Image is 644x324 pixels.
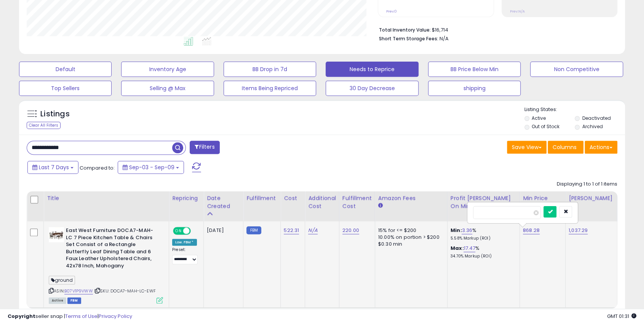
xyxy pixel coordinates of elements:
a: B07V1P9VWW [64,288,93,294]
div: Preset: [172,247,198,264]
div: Amazon Fees [378,194,444,202]
button: Save View [507,141,547,154]
p: 34.70% Markup (ROI) [451,254,514,259]
b: Short Term Storage Fees: [379,35,438,42]
label: Out of Stock [532,123,559,130]
span: ON [174,228,183,234]
button: Last 7 Days [27,161,78,174]
a: Terms of Use [65,313,97,320]
button: Selling @ Max [121,81,214,96]
button: shipping [428,81,521,96]
div: Cost [284,194,302,202]
button: Columns [548,141,583,154]
div: Fulfillment Cost [342,194,372,210]
button: Actions [585,141,617,154]
span: 2025-09-17 01:31 GMT [607,313,636,320]
span: Last 7 Days [39,164,69,171]
b: Min: [451,227,462,234]
div: Additional Cost [308,194,336,210]
span: OFF [190,228,202,234]
p: Listing States: [524,106,625,113]
a: 1,037.29 [569,227,588,234]
a: Privacy Policy [99,313,132,320]
a: N/A [308,227,317,234]
span: FBM [67,297,81,304]
button: Non Competitive [530,62,623,77]
a: 220.00 [342,227,359,234]
label: Archived [582,123,603,130]
li: $16,714 [379,25,612,34]
span: Columns [553,143,577,151]
small: Prev: 0 [386,9,397,14]
div: 15% for <= $200 [378,227,441,234]
span: Sep-03 - Sep-09 [129,164,174,171]
button: Needs to Reprice [326,62,418,77]
button: BB Price Below Min [428,62,521,77]
span: ground [49,276,75,284]
button: Default [19,62,112,77]
div: Date Created [207,194,240,210]
button: Filters [190,141,219,154]
div: $0.30 min [378,241,441,248]
a: 868.28 [523,227,540,234]
button: Items Being Repriced [224,81,316,96]
p: 5.58% Markup (ROI) [451,236,514,241]
span: All listings currently available for purchase on Amazon [49,297,66,304]
small: Amazon Fees. [378,202,383,209]
div: Displaying 1 to 1 of 1 items [557,181,617,188]
button: 30 Day Decrease [326,81,418,96]
div: Title [47,194,166,202]
span: N/A [439,35,449,42]
div: [DATE] [207,227,237,234]
div: Profit [PERSON_NAME] on Min/Max [451,194,516,210]
label: Active [532,115,546,121]
div: Clear All Filters [27,122,61,129]
button: BB Drop in 7d [224,62,316,77]
div: 10.00% on portion > $200 [378,234,441,241]
div: % [451,227,514,241]
a: 522.31 [284,227,299,234]
b: Total Inventory Value: [379,27,431,33]
div: Repricing [172,194,200,202]
div: Min Price [523,194,562,202]
a: 3.36 [462,227,472,234]
img: 41q+hdMelOL._SL40_.jpg [49,227,64,242]
small: Prev: N/A [510,9,525,14]
b: East West Furniture DOCA7-MAH-LC 7 Piece Kitchen Table & Chairs Set Consist of a Rectangle Butter... [66,227,158,271]
label: Deactivated [582,115,611,121]
b: Max: [451,245,464,252]
div: Low. FBM * [172,239,197,246]
strong: Copyright [8,313,35,320]
th: The percentage added to the cost of goods (COGS) that forms the calculator for Min & Max prices. [447,191,519,221]
button: Sep-03 - Sep-09 [118,161,184,174]
span: Compared to: [80,164,115,172]
small: FBM [246,226,261,234]
div: [PERSON_NAME] [569,194,614,202]
div: Fulfillment [246,194,277,202]
div: seller snap | | [8,313,132,320]
button: Inventory Age [121,62,214,77]
a: 17.47 [463,245,475,252]
button: Top Sellers [19,81,112,96]
div: % [451,245,514,259]
span: | SKU: DOCA7-MAH-LC-EWF [94,288,156,294]
h5: Listings [40,109,70,119]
